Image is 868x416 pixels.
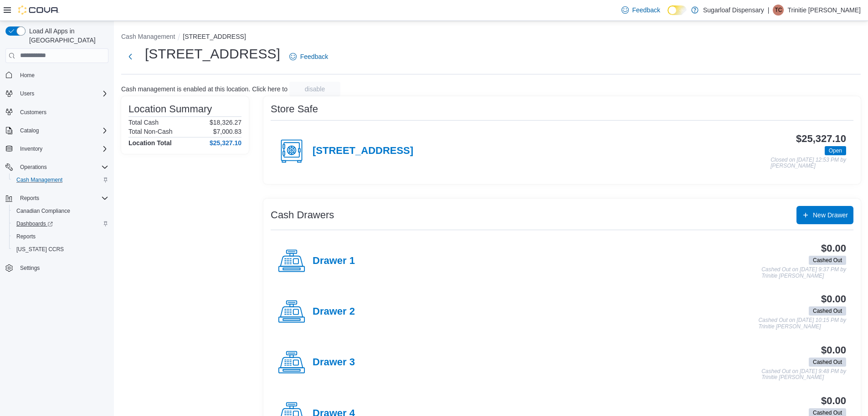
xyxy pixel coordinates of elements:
[16,125,42,136] button: Catalog
[809,358,846,367] span: Cashed Out
[761,369,846,381] p: Cashed Out on [DATE] 9:48 PM by Trinitie [PERSON_NAME]
[213,128,241,135] p: $7,000.83
[16,162,108,173] span: Operations
[210,119,241,126] p: $18,326.27
[761,267,846,279] p: Cashed Out on [DATE] 9:37 PM by Trinitie [PERSON_NAME]
[13,218,108,229] span: Dashboards
[829,147,842,155] span: Open
[770,157,846,169] p: Closed on [DATE] 12:53 PM by [PERSON_NAME]
[775,5,782,16] span: TC
[821,395,846,406] h3: $0.00
[20,195,39,202] span: Reports
[9,243,112,256] button: [US_STATE] CCRS
[768,5,770,16] p: |
[20,145,42,153] span: Inventory
[13,205,108,216] span: Canadian Compliance
[16,106,108,118] span: Customers
[128,104,212,115] h3: Location Summary
[2,192,112,205] button: Reports
[20,163,47,171] span: Operations
[313,145,413,157] h4: [STREET_ADDRESS]
[20,264,40,272] span: Settings
[825,146,846,155] span: Open
[796,206,853,224] button: New Drawer
[16,162,51,173] button: Operations
[813,211,848,220] span: New Drawer
[121,85,288,93] p: Cash management is enabled at this location. Click here to
[9,205,112,217] button: Canadian Compliance
[18,5,59,15] img: Cova
[813,307,842,315] span: Cashed Out
[20,109,46,116] span: Customers
[16,70,38,81] a: Home
[9,230,112,243] button: Reports
[821,243,846,254] h3: $0.00
[16,207,70,215] span: Canadian Compliance
[821,294,846,305] h3: $0.00
[813,358,842,366] span: Cashed Out
[773,5,784,16] div: Trinitie Cromwell
[16,125,108,136] span: Catalog
[668,5,687,15] input: Dark Mode
[16,220,53,227] span: Dashboards
[9,174,112,186] button: Cash Management
[128,128,173,135] h6: Total Non-Cash
[16,176,62,184] span: Cash Management
[2,105,112,119] button: Customers
[313,255,355,267] h4: Drawer 1
[787,5,861,16] p: Trinitie [PERSON_NAME]
[121,33,175,40] button: Cash Management
[16,262,108,274] span: Settings
[668,15,668,16] span: Dark Mode
[2,87,112,100] button: Users
[16,107,50,118] a: Customers
[16,246,64,253] span: [US_STATE] CCRS
[16,143,46,154] button: Inventory
[20,127,39,134] span: Catalog
[758,317,846,330] p: Cashed Out on [DATE] 10:15 PM by Trinitie [PERSON_NAME]
[121,47,139,66] button: Next
[13,174,108,185] span: Cash Management
[16,69,108,81] span: Home
[796,133,846,144] h3: $25,327.10
[13,244,67,255] a: [US_STATE] CCRS
[16,88,108,99] span: Users
[13,231,39,242] a: Reports
[9,217,112,230] a: Dashboards
[16,263,43,274] a: Settings
[128,139,172,147] h4: Location Total
[13,174,66,185] a: Cash Management
[632,5,660,15] span: Feedback
[300,52,328,61] span: Feedback
[16,193,108,204] span: Reports
[305,84,325,94] span: disable
[183,33,246,40] button: [STREET_ADDRESS]
[2,68,112,82] button: Home
[16,233,36,240] span: Reports
[271,104,318,115] h3: Store Safe
[313,306,355,318] h4: Drawer 2
[26,26,108,45] span: Load All Apps in [GEOGRAPHIC_DATA]
[13,244,108,255] span: Washington CCRS
[5,65,108,299] nav: Complex example
[13,205,74,216] a: Canadian Compliance
[128,119,159,126] h6: Total Cash
[20,72,35,79] span: Home
[809,306,846,316] span: Cashed Out
[16,143,108,154] span: Inventory
[13,218,56,229] a: Dashboards
[271,210,334,221] h3: Cash Drawers
[20,90,34,97] span: Users
[809,256,846,265] span: Cashed Out
[16,193,43,204] button: Reports
[2,142,112,155] button: Inventory
[210,139,241,147] h4: $25,327.10
[13,231,108,242] span: Reports
[2,261,112,274] button: Settings
[145,45,280,63] h1: [STREET_ADDRESS]
[313,357,355,369] h4: Drawer 3
[2,124,112,137] button: Catalog
[16,88,38,99] button: Users
[2,161,112,174] button: Operations
[289,82,340,96] button: disable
